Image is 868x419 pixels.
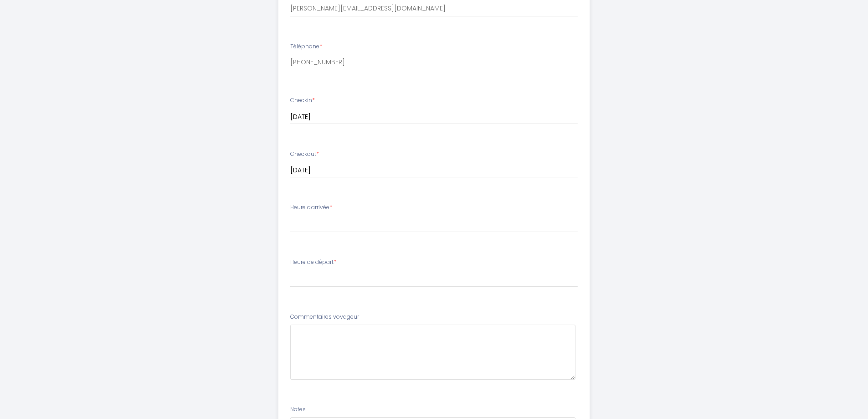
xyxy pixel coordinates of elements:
label: Commentaires voyageur [290,313,359,321]
label: Heure d'arrivée [290,203,332,212]
label: Heure de départ [290,258,336,267]
label: Téléphone [290,42,322,51]
label: Checkin [290,96,315,105]
label: Notes [290,405,306,414]
label: Checkout [290,150,319,159]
